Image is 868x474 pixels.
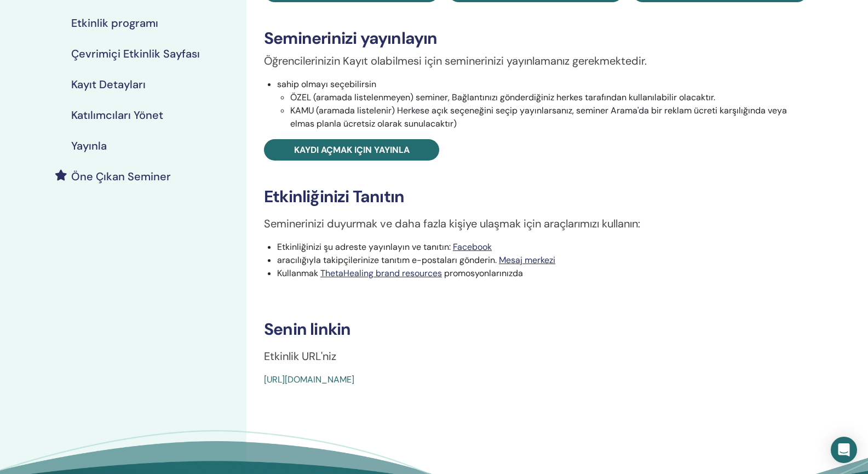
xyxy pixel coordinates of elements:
a: [URL][DOMAIN_NAME] [264,374,354,385]
li: sahip olmayı seçebilirsin [277,78,808,130]
a: Kaydı açmak için yayınla [264,139,439,161]
li: Kullanmak promosyonlarınızda [277,267,808,280]
p: Seminerinizi duyurmak ve daha fazla kişiye ulaşmak için araçlarımızı kullanın: [264,215,808,232]
a: ThetaHealing brand resources [320,267,442,279]
a: Mesaj merkezi [499,254,555,266]
h3: Senin linkin [264,319,808,339]
p: Etkinlik URL'niz [264,348,808,364]
li: KAMU (aramada listelenir) Herkese açık seçeneğini seçip yayınlarsanız, seminer Arama'da bir rekla... [290,104,808,130]
span: Kaydı açmak için yayınla [294,144,410,156]
h4: Çevrimiçi Etkinlik Sayfası [71,47,200,60]
li: ÖZEL (aramada listelenmeyen) seminer, Bağlantınızı gönderdiğiniz herkes tarafından kullanılabilir... [290,91,808,104]
a: Facebook [453,241,492,253]
h4: Kayıt Detayları [71,78,146,91]
h3: Seminerinizi yayınlayın [264,28,808,48]
h3: Etkinliğinizi Tanıtın [264,187,808,207]
h4: Etkinlik programı [71,16,158,30]
h4: Katılımcıları Yönet [71,108,163,122]
h4: Yayınla [71,139,107,152]
li: Etkinliğinizi şu adreste yayınlayın ve tanıtın: [277,241,808,254]
li: aracılığıyla takipçilerinize tanıtım e-postaları gönderin. [277,254,808,267]
p: Öğrencilerinizin Kayıt olabilmesi için seminerinizi yayınlamanız gerekmektedir. [264,53,808,69]
div: Open Intercom Messenger [831,437,857,463]
h4: Öne Çıkan Seminer [71,170,171,183]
